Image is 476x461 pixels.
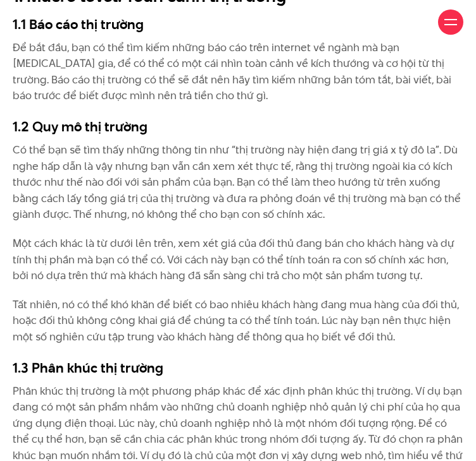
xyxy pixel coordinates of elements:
p: Để bắt đầu, bạn có thể tìm kiếm những báo cáo trên internet về ngành mà bạn [MEDICAL_DATA] gia, đ... [13,40,463,104]
h3: 1.3 Phân khúc thị trường [13,358,463,377]
h3: 1.2 Quy mô thị trường [13,117,463,136]
p: Tất nhiên, nó có thể khó khăn để biết có bao nhiêu khách hàng đang mua hàng của đối thủ, hoặc đối... [13,297,463,345]
p: Có thể bạn sẽ tìm thấy những thông tin như “thị trường này hiện đang trị giá x tỷ đô la”. Dù nghe... [13,142,463,223]
p: Một cách khác là từ dưới lên trên, xem xét giá của đối thủ đang bán cho khách hàng và dự tính thị... [13,236,463,284]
